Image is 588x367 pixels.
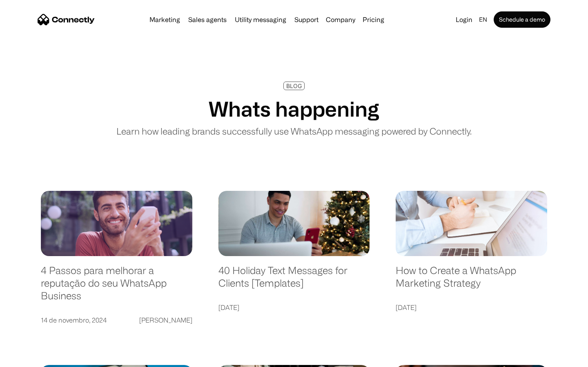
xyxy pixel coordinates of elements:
a: Sales agents [185,16,230,23]
div: BLOG [286,83,302,89]
a: Utility messaging [232,16,290,23]
a: Support [291,16,322,23]
div: Company [326,14,355,25]
div: [DATE] [218,302,239,313]
p: Learn how leading brands successfully use WhatsApp messaging powered by Connectly. [116,124,472,138]
div: [PERSON_NAME] [139,314,192,326]
div: [DATE] [396,302,416,313]
a: How to Create a WhatsApp Marketing Strategy [396,264,547,297]
div: 14 de novembro, 2024 [41,314,107,326]
a: Login [452,14,476,25]
h1: Whats happening [209,97,379,121]
a: Marketing [146,16,183,23]
div: en [479,14,487,25]
aside: Language selected: English [8,353,49,364]
a: Schedule a demo [494,11,550,28]
a: 40 Holiday Text Messages for Clients [Templates] [218,264,370,297]
a: 4 Passos para melhorar a reputação do seu WhatsApp Business [41,264,192,310]
a: Pricing [359,16,388,23]
ul: Language list [16,353,49,364]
